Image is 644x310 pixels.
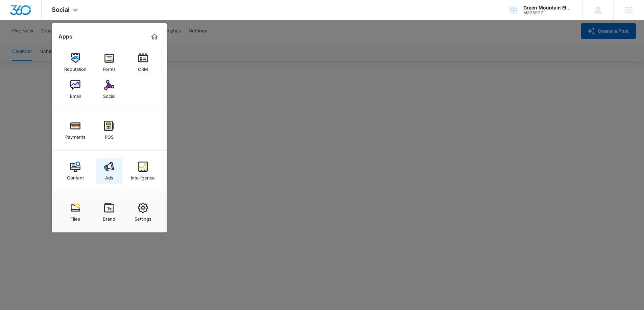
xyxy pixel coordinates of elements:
[103,90,115,99] div: Social
[96,117,122,143] a: POS
[130,50,156,75] a: CRM
[63,158,88,184] a: Content
[70,90,81,99] div: Email
[138,63,148,72] div: CRM
[105,131,114,140] div: POS
[67,172,84,180] div: Content
[103,63,116,72] div: Forms
[65,131,86,140] div: Payments
[130,199,156,225] a: Settings
[131,172,155,180] div: Intelligence
[96,50,122,75] a: Forms
[64,63,87,72] div: Reputation
[105,172,113,180] div: Ads
[103,213,115,222] div: Brand
[63,50,88,75] a: Reputation
[523,5,573,10] div: account name
[70,213,80,222] div: Files
[149,31,160,42] a: Marketing 360® Dashboard
[523,10,573,15] div: account id
[63,199,88,225] a: Files
[130,158,156,184] a: Intelligence
[63,77,88,102] a: Email
[96,158,122,184] a: Ads
[58,33,72,40] h2: Apps
[63,117,88,143] a: Payments
[96,199,122,225] a: Brand
[96,77,122,102] a: Social
[135,213,151,222] div: Settings
[52,6,70,13] span: Social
